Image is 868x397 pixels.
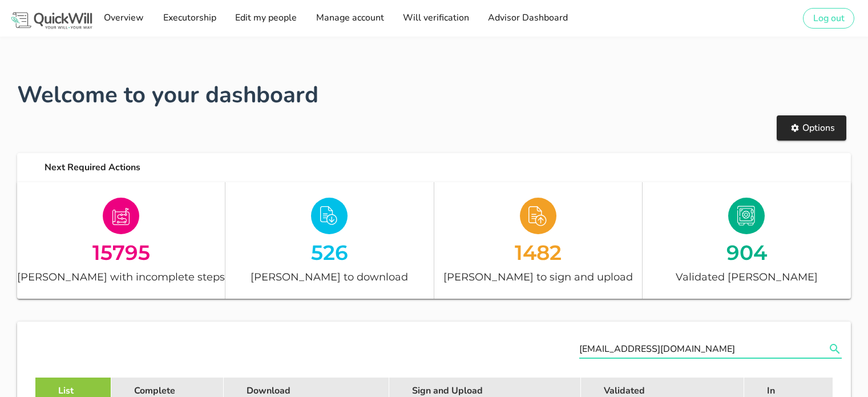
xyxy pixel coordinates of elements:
[315,11,383,24] span: Manage account
[803,8,854,29] button: Log out
[643,242,851,262] div: 904
[777,115,846,141] button: Options
[484,7,571,30] a: Advisor Dashboard
[231,7,300,30] a: Edit my people
[402,11,469,24] span: Will verification
[159,7,219,30] a: Executorship
[813,12,845,25] span: Log out
[788,122,835,134] span: Options
[17,242,225,262] div: 15795
[312,7,387,30] a: Manage account
[399,7,473,30] a: Will verification
[225,268,433,285] div: [PERSON_NAME] to download
[17,268,225,285] div: [PERSON_NAME] with incomplete steps
[225,242,433,262] div: 526
[487,11,568,24] span: Advisor Dashboard
[100,7,147,30] a: Overview
[35,153,851,182] div: Next Required Actions
[434,242,642,262] div: 1482
[103,11,144,24] span: Overview
[9,10,94,30] img: Logo
[17,78,851,112] h1: Welcome to your dashboard
[434,268,642,285] div: [PERSON_NAME] to sign and upload
[825,342,845,356] button: Search name, email, testator ID or ID number appended action
[162,11,216,24] span: Executorship
[643,268,851,285] div: Validated [PERSON_NAME]
[235,11,297,24] span: Edit my people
